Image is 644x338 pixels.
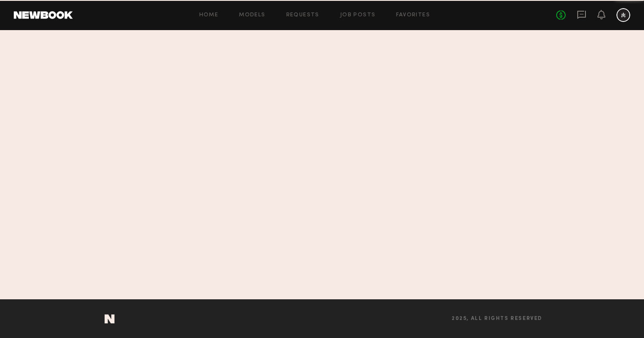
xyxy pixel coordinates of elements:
[239,12,265,18] a: Models
[396,12,430,18] a: Favorites
[452,316,542,322] span: 2025, all rights reserved
[286,12,319,18] a: Requests
[340,12,376,18] a: Job Posts
[199,12,219,18] a: Home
